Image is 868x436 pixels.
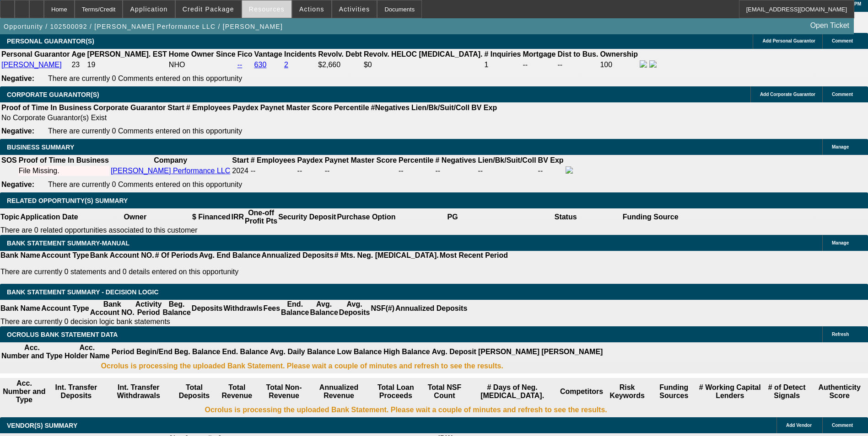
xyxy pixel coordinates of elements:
th: Int. Transfer Withdrawals [105,379,173,404]
th: # of Detect Signals [763,379,811,404]
span: Opportunity / 102500092 / [PERSON_NAME] Performance LLC / [PERSON_NAME] [4,23,283,30]
th: Avg. Deposit [431,343,477,361]
th: Avg. End Balance [199,251,261,260]
span: There are currently 0 Comments entered on this opportunity [48,181,242,188]
span: Activities [339,5,370,13]
span: There are currently 0 Comments entered on this opportunity [48,127,242,135]
th: Security Deposit [278,208,336,226]
b: # Employees [186,104,231,112]
b: Ocrolus is processing the uploaded Bank Statement. Please wait a couple of minutes and refresh to... [101,362,503,370]
th: Bank Account NO. [90,300,135,317]
th: Int. Transfer Deposits [49,379,104,404]
b: Paydex [297,156,323,164]
span: Credit Package [183,5,234,13]
th: Low Balance [337,343,383,361]
b: Incidents [284,50,316,58]
b: # Employees [251,156,296,164]
th: End. Balance [221,343,268,361]
span: OCROLUS BANK STATEMENT DATA [7,331,118,338]
th: Proof of Time In Business [18,156,109,165]
td: -- [557,60,599,70]
th: Beg. Balance [174,343,221,361]
p: There are currently 0 statements and 0 details entered on this opportunity [0,268,508,276]
th: Activity Period [135,300,162,317]
td: -- [297,166,323,176]
button: Resources [242,0,291,18]
td: 100 [599,60,638,70]
img: facebook-icon.png [566,166,573,174]
span: Resources [249,5,285,13]
b: Dist to Bus. [558,50,598,58]
a: Open Ticket [807,18,853,33]
th: Avg. Deposits [339,300,371,317]
b: Mortgage [523,50,556,58]
th: Avg. Daily Balance [270,343,336,361]
b: Negative: [1,181,34,188]
th: Fees [263,300,280,317]
b: Lien/Bk/Suit/Coll [478,156,536,164]
td: 19 [87,60,167,70]
span: BANK STATEMENT SUMMARY-MANUAL [7,239,129,247]
b: Company [154,156,187,164]
b: Revolv. Debt [318,50,362,58]
th: Application Date [20,208,78,226]
th: Bank Account NO. [90,251,155,260]
th: Owner [79,208,192,226]
th: Purchase Option [336,208,396,226]
span: -- [251,167,256,175]
a: -- [237,61,243,69]
b: Lien/Bk/Suit/Coll [411,104,469,112]
th: Annualized Revenue [310,379,368,404]
span: Actions [299,5,324,13]
b: Age [71,50,85,58]
td: 2024 [232,166,249,176]
th: NSF(#) [370,300,395,317]
b: BV Exp [538,156,564,164]
b: # Negatives [436,156,476,164]
th: # Days of Neg. [MEDICAL_DATA]. [466,379,558,404]
b: Paydex [233,104,259,112]
b: Revolv. HELOC [MEDICAL_DATA]. [364,50,483,58]
th: Total Deposits [173,379,216,404]
th: IRR [231,208,244,226]
th: Withdrawls [223,300,263,317]
b: Paynet Master Score [260,104,332,112]
td: $0 [363,60,483,70]
td: No Corporate Guarantor(s) Exist [1,113,501,122]
th: Funding Sources [651,379,697,404]
span: Add Personal Guarantor [762,38,815,43]
span: Comment [832,38,853,43]
div: File Missing. [19,167,109,175]
th: Acc. Number and Type [1,343,63,361]
th: SOS [1,156,17,165]
span: Comment [832,92,853,97]
img: linkedin-icon.png [649,60,657,68]
th: Beg. Balance [162,300,191,317]
th: $ Financed [192,208,231,226]
th: Authenticity Score [812,379,867,404]
span: RELATED OPPORTUNITY(S) SUMMARY [7,197,128,204]
th: Total Non-Revenue [259,379,309,404]
button: Activities [332,0,377,18]
b: Percentile [334,104,369,112]
b: #Negatives [371,104,410,112]
th: Competitors [560,379,604,404]
div: -- [325,167,397,175]
th: Acc. Holder Name [64,343,110,361]
td: -- [523,60,556,70]
th: High Balance [383,343,430,361]
a: [PERSON_NAME] Performance LLC [111,167,230,175]
span: Application [130,5,167,13]
th: Period Begin/End [111,343,173,361]
span: Bank Statement Summary - Decision Logic [7,288,159,296]
b: Ocrolus is processing the uploaded Bank Statement. Please wait a couple of minutes and refresh to... [205,406,607,414]
th: [PERSON_NAME] [541,343,603,361]
b: Paynet Master Score [325,156,397,164]
b: # Inquiries [484,50,521,58]
span: CORPORATE GUARANTOR(S) [7,91,99,98]
th: Annualized Deposits [261,251,334,260]
b: Vantage [254,50,282,58]
th: Risk Keywords [604,379,650,404]
span: There are currently 0 Comments entered on this opportunity [48,74,242,82]
a: [PERSON_NAME] [1,61,62,69]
